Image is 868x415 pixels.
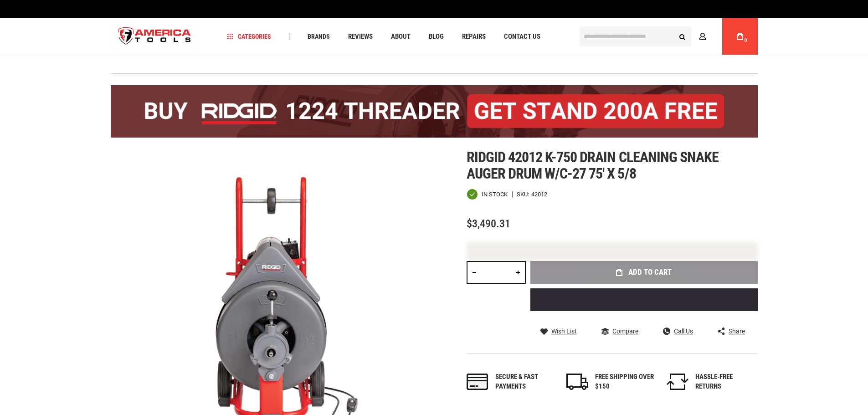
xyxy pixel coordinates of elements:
[595,372,654,392] div: FREE SHIPPING OVER $150
[429,33,444,40] span: Blog
[348,33,373,40] span: Reviews
[303,31,334,43] a: Brands
[495,372,555,392] div: Secure & fast payments
[482,191,508,197] span: In stock
[566,374,588,390] img: shipping
[729,328,745,334] span: Share
[551,328,577,334] span: Wish List
[462,33,486,40] span: Repairs
[667,374,688,390] img: returns
[227,33,271,40] span: Categories
[731,18,749,55] a: 0
[387,31,415,43] a: About
[612,328,638,334] span: Compare
[540,327,577,335] a: Wish List
[223,31,275,43] a: Categories
[344,31,377,43] a: Reviews
[467,217,510,230] span: $3,490.31
[601,327,638,335] a: Compare
[695,372,755,392] div: HASSLE-FREE RETURNS
[111,20,199,54] a: store logo
[663,327,693,335] a: Call Us
[425,31,448,43] a: Blog
[517,191,531,197] strong: SKU
[391,33,411,40] span: About
[674,328,693,334] span: Call Us
[745,38,747,43] span: 0
[504,33,540,40] span: Contact Us
[111,20,199,54] img: America Tools
[308,33,330,40] span: Brands
[467,189,508,200] div: Availability
[500,31,544,43] a: Contact Us
[458,31,490,43] a: Repairs
[467,149,719,182] span: Ridgid 42012 k-750 drain cleaning snake auger drum w/c-27 75' x 5/8
[467,374,488,390] img: payments
[674,28,691,45] button: Search
[111,85,758,138] img: BOGO: Buy the RIDGID® 1224 Threader (26092), get the 92467 200A Stand FREE!
[531,191,547,197] div: 42012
